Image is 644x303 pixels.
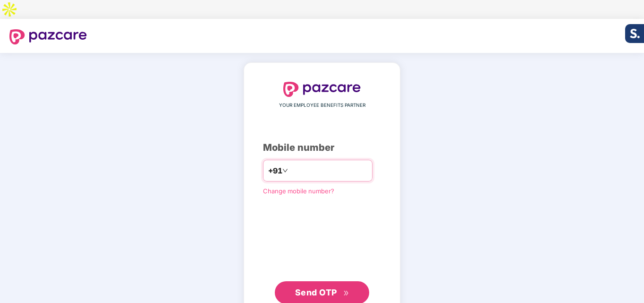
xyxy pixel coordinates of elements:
[263,140,381,155] div: Mobile number
[343,290,349,296] span: double-right
[282,168,288,173] span: down
[279,102,365,109] span: YOUR EMPLOYEE BENEFITS PARTNER
[283,82,361,97] img: logo
[263,187,334,195] a: Change mobile number?
[9,29,87,44] img: logo
[295,287,337,297] span: Send OTP
[268,165,282,177] span: +91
